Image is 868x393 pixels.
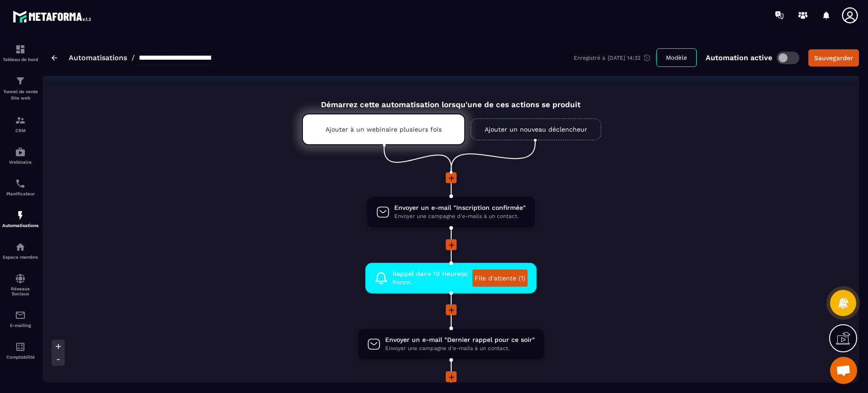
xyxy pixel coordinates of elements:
[15,147,26,157] img: automations
[2,255,38,260] p: Espace membre
[132,53,135,62] span: /
[2,191,38,196] p: Planificateur
[392,278,468,287] span: Rappel.
[15,44,26,55] img: formation
[2,171,38,203] a: schedulerschedulerPlanificateur
[2,140,38,171] a: automationsautomationsWebinaire
[385,336,535,344] span: Envoyer un e-mail "Dernier rappel pour ce soir"
[2,128,38,133] p: CRM
[2,355,38,360] p: Comptabilité
[471,118,601,140] a: Ajouter un nouveau déclencheur
[2,286,38,296] p: Réseaux Sociaux
[15,178,26,189] img: scheduler
[394,204,526,212] span: Envoyer un e-mail "Inscription confirmée"
[808,49,859,66] button: Sauvegarder
[814,53,853,62] div: Sauvegarder
[2,89,38,101] p: Tunnel de vente Site web
[15,341,26,352] img: accountant
[2,160,38,165] p: Webinaire
[385,344,535,353] span: Envoyer une campagne d'e-mails à un contact.
[15,76,26,86] img: formation
[15,241,26,252] img: automations
[2,108,38,140] a: formationformationCRM
[69,53,127,62] a: Automatisations
[830,357,857,384] div: Ouvrir le chat
[2,335,38,366] a: accountantaccountantComptabilité
[608,55,641,61] p: [DATE] 14:32
[15,210,26,221] img: automations
[15,273,26,284] img: social-network
[392,270,468,278] span: Rappel dans 10 Heure(s)
[2,203,38,235] a: automationsautomationsAutomatisations
[2,69,38,108] a: formationformationTunnel de vente Site web
[472,270,528,287] a: File d'attente (1)
[2,223,38,228] p: Automatisations
[15,310,26,321] img: email
[2,57,38,62] p: Tableau de bord
[2,323,38,328] p: E-mailing
[2,37,38,69] a: formationformationTableau de bord
[15,115,26,126] img: formation
[394,212,526,221] span: Envoyer une campagne d'e-mails à un contact.
[574,54,656,62] div: Enregistré à
[2,303,38,335] a: emailemailE-mailing
[656,48,697,67] button: Modèle
[13,8,94,25] img: logo
[279,90,622,109] div: Démarrez cette automatisation lorsqu'une de ces actions se produit
[52,55,57,61] img: arrow
[325,126,442,133] p: Ajouter à un webinaire plusieurs fois
[2,266,38,303] a: social-networksocial-networkRéseaux Sociaux
[706,53,772,62] p: Automation active
[2,235,38,266] a: automationsautomationsEspace membre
